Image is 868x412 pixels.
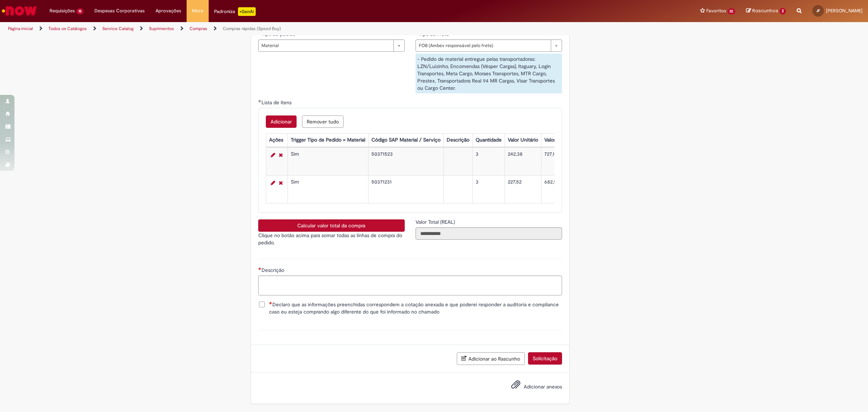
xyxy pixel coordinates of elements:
[50,7,75,14] span: Requisições
[779,8,786,14] span: 2
[1,4,38,18] img: ServiceNow
[368,176,443,203] td: 50371231
[258,219,405,232] button: Calcular valor total da compra
[269,301,562,315] span: Declaro que as informações preenchidas correspondem a cotação anexada e que poderei responder a a...
[48,26,87,31] a: Todos os Catálogos
[524,383,562,390] span: Adicionar anexos
[416,227,562,240] input: Valor Total (REAL)
[277,178,285,187] a: Remover linha 2
[416,218,456,226] label: Somente leitura - Valor Total (REAL)
[261,267,286,273] span: Descrição
[416,54,562,93] div: - Pedido de material entregue pelas transportadoras: LZN/Luizinho, Encomendas (Vésper Cargas), It...
[258,276,562,295] textarea: Descrição
[288,148,368,176] td: Sim
[261,99,293,106] span: Lista de Itens
[416,219,456,225] span: Somente leitura - Valor Total (REAL)
[269,151,277,159] a: Editar Linha 1
[76,8,84,14] span: 15
[156,7,181,14] span: Aprovações
[288,176,368,203] td: Sim
[258,267,261,270] span: Necessários
[706,7,726,14] span: Favoritos
[419,40,547,51] span: FOB (Ambev responsável pelo frete)
[826,8,863,14] span: [PERSON_NAME]
[102,26,133,31] a: Service Catalog
[258,232,405,246] p: Clique no botão acima para somar todas as linhas de compra do pedido.
[223,26,281,31] a: Compras rápidas (Speed Buy)
[505,134,541,147] th: Valor Unitário
[528,352,562,365] button: Solicitação
[368,148,443,176] td: 50371523
[149,26,174,31] a: Suprimentos
[277,151,285,159] a: Remover linha 1
[505,176,541,203] td: 227,52
[746,8,786,14] a: Rascunhos
[728,8,736,14] span: 22
[214,7,256,16] div: Padroniza
[472,148,505,176] td: 3
[5,22,573,35] ul: Trilhas de página
[541,176,587,203] td: 682,56
[269,302,272,304] span: Necessários
[94,7,145,14] span: Despesas Corporativas
[8,26,33,31] a: Página inicial
[541,134,587,147] th: Valor Total Moeda
[457,352,525,365] button: Adicionar ao Rascunho
[288,134,368,147] th: Trigger Tipo de Pedido = Material
[368,134,443,147] th: Código SAP Material / Serviço
[472,176,505,203] td: 3
[443,134,472,147] th: Descrição
[261,40,390,51] span: Material
[269,178,277,187] a: Editar Linha 2
[509,378,522,395] button: Adicionar anexos
[752,7,778,14] span: Rascunhos
[266,134,288,147] th: Ações
[190,26,207,31] a: Compras
[238,7,256,16] p: +GenAi
[816,8,820,13] span: JF
[192,7,203,14] span: More
[472,134,505,147] th: Quantidade
[258,100,261,102] span: Obrigatório Preenchido
[266,115,297,128] button: Adicionar uma linha para Lista de Itens
[505,148,541,176] td: 242,38
[302,115,344,128] button: Remover todas as linhas de Lista de Itens
[541,148,587,176] td: 727,14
